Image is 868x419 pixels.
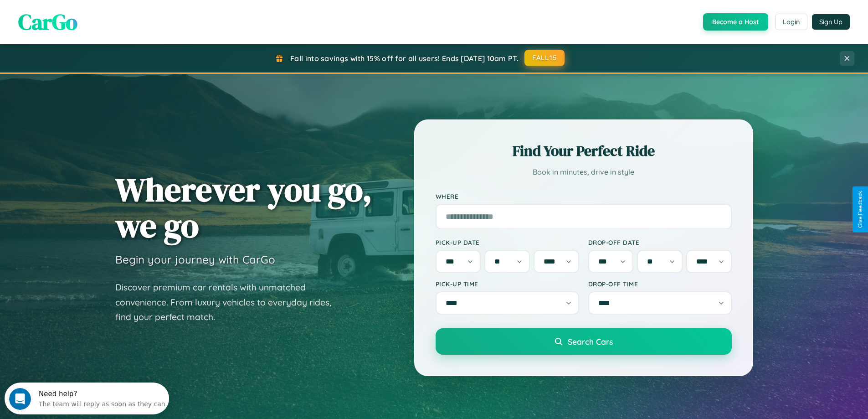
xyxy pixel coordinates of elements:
[436,280,579,288] label: Pick-up Time
[812,14,850,30] button: Sign Up
[857,191,863,228] div: Give Feedback
[5,383,169,414] iframe: Intercom live chat discovery launcher
[4,4,169,29] div: Open Intercom Messenger
[436,328,732,355] button: Search Cars
[524,50,565,66] button: FALL15
[34,15,161,25] div: The team will reply as soon as they can
[9,388,31,410] iframe: Intercom live chat
[436,166,732,179] p: Book in minutes, drive in style
[436,192,732,200] label: Where
[703,13,768,31] button: Become a Host
[436,141,732,161] h2: Find Your Perfect Ride
[588,238,732,246] label: Drop-off Date
[34,8,161,15] div: Need help?
[115,171,372,243] h1: Wherever you go, we go
[588,280,732,288] label: Drop-off Time
[18,7,77,37] span: CarGo
[568,336,613,347] span: Search Cars
[115,280,343,325] p: Discover premium car rentals with unmatched convenience. From luxury vehicles to everyday rides, ...
[115,253,275,266] h3: Begin your journey with CarGo
[775,14,807,30] button: Login
[290,54,519,63] span: Fall into savings with 15% off for all users! Ends [DATE] 10am PT.
[436,238,579,246] label: Pick-up Date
